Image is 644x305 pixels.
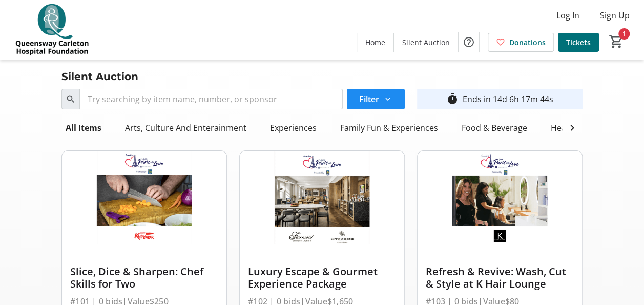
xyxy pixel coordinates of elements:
[548,7,588,24] button: Log In
[6,4,97,55] img: QCH Foundation's Logo
[359,93,379,105] span: Filter
[365,37,385,48] span: Home
[70,265,218,290] div: Slice, Dice & Sharpen: Chef Skills for Two
[566,37,591,48] span: Tickets
[62,151,226,244] img: Slice, Dice & Sharpen: Chef Skills for Two
[418,151,582,244] img: Refresh & Revive: Wash, Cut & Style at K Hair Lounge
[121,118,251,138] div: Arts, Culture And Enterainment
[55,68,144,85] div: Silent Auction
[347,89,405,109] button: Filter
[248,265,396,290] div: Luxury Escape & Gourmet Experience Package
[509,37,546,48] span: Donations
[558,33,599,52] a: Tickets
[336,118,442,138] div: Family Fun & Experiences
[607,32,626,51] button: Cart
[426,265,574,290] div: Refresh & Revive: Wash, Cut & Style at K Hair Lounge
[592,7,638,24] button: Sign Up
[394,33,458,52] a: Silent Auction
[402,37,450,48] span: Silent Auction
[459,32,479,52] button: Help
[240,151,404,244] img: Luxury Escape & Gourmet Experience Package
[266,118,321,138] div: Experiences
[446,93,459,105] mat-icon: timer_outline
[556,9,579,22] span: Log In
[488,33,554,52] a: Donations
[357,33,393,52] a: Home
[600,9,630,22] span: Sign Up
[61,118,106,138] div: All Items
[79,89,343,109] input: Try searching by item name, number, or sponsor
[458,118,531,138] div: Food & Beverage
[463,93,553,105] div: Ends in 14d 6h 17m 44s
